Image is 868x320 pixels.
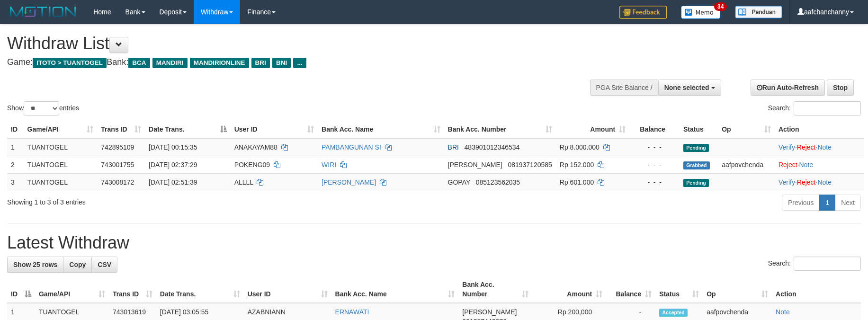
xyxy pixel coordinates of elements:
th: Balance [629,121,680,138]
span: BNI [272,58,291,68]
a: Reject [797,178,816,186]
th: ID: activate to sort column descending [7,276,35,303]
span: Copy 081937120585 to clipboard [508,161,552,169]
label: Show entries [7,101,79,116]
span: Show 25 rows [13,261,57,268]
a: Verify [779,143,795,151]
th: Game/API: activate to sort column ascending [35,276,109,303]
span: [DATE] 02:37:29 [149,161,197,169]
input: Search: [794,101,861,116]
a: Show 25 rows [7,257,63,273]
a: Note [817,143,832,151]
td: aafpovchenda [718,156,775,173]
th: Amount: activate to sort column ascending [532,276,606,303]
input: Search: [794,257,861,271]
th: ID [7,121,24,138]
span: [PERSON_NAME] [462,308,517,316]
a: ERNAWATI [335,308,369,316]
a: Verify [779,178,795,186]
span: None selected [664,84,709,91]
label: Search: [768,101,861,116]
span: Rp 601.000 [560,178,594,186]
th: Op: activate to sort column ascending [718,121,775,138]
span: MANDIRIONLINE [190,58,249,68]
img: Button%20Memo.svg [681,6,721,19]
th: Action [775,121,864,138]
select: Showentries [24,101,59,116]
div: - - - [633,142,676,152]
span: Copy 085123562035 to clipboard [476,178,520,186]
span: ALLLL [234,178,253,186]
th: Status [680,121,718,138]
a: Run Auto-Refresh [751,80,825,96]
a: Note [799,161,813,169]
span: Accepted [659,309,688,317]
a: Note [776,308,790,316]
th: Date Trans.: activate to sort column descending [145,121,231,138]
th: Bank Acc. Number: activate to sort column ascending [458,276,532,303]
a: PAMBANGUNAN SI [322,143,381,151]
td: 3 [7,173,24,191]
span: 742895109 [101,143,134,151]
span: 743008172 [101,178,134,186]
a: WIRI [322,161,336,169]
span: [PERSON_NAME] [448,161,502,169]
div: - - - [633,178,676,187]
span: 34 [714,2,727,11]
span: BRI [251,58,270,68]
span: POKENG09 [234,161,270,169]
span: Grabbed [683,161,710,169]
td: 1 [7,138,24,156]
th: Op: activate to sort column ascending [703,276,772,303]
span: GOPAY [448,178,470,186]
a: Note [817,178,832,186]
th: User ID: activate to sort column ascending [231,121,318,138]
span: BCA [128,58,150,68]
span: Copy [69,261,86,268]
div: Showing 1 to 3 of 3 entries [7,194,355,207]
td: TUANTOGEL [24,138,98,156]
a: 1 [819,195,835,211]
th: Status: activate to sort column ascending [655,276,703,303]
a: Previous [782,195,820,211]
th: Bank Acc. Name: activate to sort column ascending [318,121,444,138]
label: Search: [768,257,861,271]
h1: Withdraw List [7,34,569,53]
span: ITOTO > TUANTOGEL [33,58,107,68]
td: TUANTOGEL [24,173,98,191]
span: Rp 152.000 [560,161,594,169]
span: Pending [683,144,709,152]
th: Action [772,276,861,303]
img: MOTION_logo.png [7,5,79,19]
a: Copy [63,257,92,273]
a: Reject [797,143,816,151]
span: [DATE] 00:15:35 [149,143,197,151]
td: 2 [7,156,24,173]
a: Reject [779,161,797,169]
h1: Latest Withdraw [7,233,861,252]
td: · · [775,173,864,191]
span: Pending [683,179,709,187]
span: MANDIRI [152,58,188,68]
span: CSV [98,261,111,268]
span: [DATE] 02:51:39 [149,178,197,186]
span: Rp 8.000.000 [560,143,600,151]
th: Game/API: activate to sort column ascending [24,121,98,138]
a: Next [835,195,861,211]
img: Feedback.jpg [619,6,667,19]
th: Date Trans.: activate to sort column ascending [156,276,244,303]
span: BRI [448,143,459,151]
th: User ID: activate to sort column ascending [244,276,331,303]
div: PGA Site Balance / [590,80,658,96]
span: Copy 483901012346534 to clipboard [465,143,520,151]
a: Stop [827,80,854,96]
span: ANAKAYAM88 [234,143,277,151]
button: None selected [658,80,721,96]
th: Bank Acc. Name: activate to sort column ascending [331,276,459,303]
h4: Game: Bank: [7,58,569,67]
td: TUANTOGEL [24,156,98,173]
th: Balance: activate to sort column ascending [606,276,655,303]
span: 743001755 [101,161,134,169]
th: Trans ID: activate to sort column ascending [109,276,156,303]
th: Trans ID: activate to sort column ascending [97,121,145,138]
